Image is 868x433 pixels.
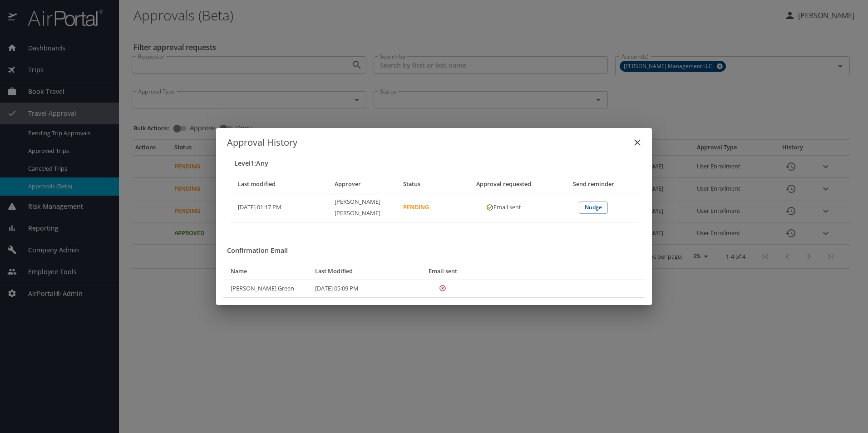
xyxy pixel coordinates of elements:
[231,193,327,222] td: [DATE] 01:17 PM
[462,176,549,193] th: Approval requested
[413,263,476,280] th: Email sent
[227,244,645,257] h3: Confirmation Email
[308,263,413,280] th: Last Modified
[396,193,462,222] td: Pending
[579,202,607,212] span: Nudge
[231,176,637,222] table: Approval history table
[550,176,637,193] th: Send reminder
[462,193,549,222] td: Email sent
[327,193,396,222] th: [PERSON_NAME] [PERSON_NAME]
[223,280,308,298] th: [PERSON_NAME] Green
[308,280,413,298] td: [DATE] 05:09 PM
[223,263,645,298] table: Confirmation email table
[227,135,641,150] h6: Approval History
[626,132,648,153] button: close
[234,157,637,170] h3: Level 1 : Any
[223,263,308,280] th: Name
[327,176,396,193] th: Approver
[396,176,462,193] th: Status
[579,202,608,214] button: Nudge
[231,176,327,193] th: Last modified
